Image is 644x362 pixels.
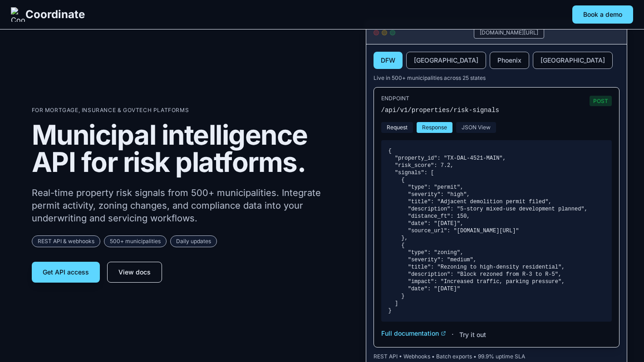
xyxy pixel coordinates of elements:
[381,95,612,102] p: ENDPOINT
[374,353,619,360] p: REST API • Webhooks • Batch exports • 99.9% uptime SLA
[11,7,25,22] img: Coordinate
[572,5,633,24] button: Book a demo
[32,186,351,225] p: Real-time property risk signals from 500+ municipalities. Integrate permit activity, zoning chang...
[456,122,496,133] button: JSON View
[459,330,486,339] button: Try it out
[170,235,217,247] span: Daily updates
[590,96,612,106] span: POST
[381,122,413,133] button: Request
[32,121,351,176] h1: Municipal intelligence API for risk platforms.
[32,262,100,283] button: Get API access
[490,52,529,69] button: Phoenix
[406,52,486,69] button: [GEOGRAPHIC_DATA]
[533,52,613,69] button: [GEOGRAPHIC_DATA]
[452,329,454,340] span: ·
[32,235,100,247] span: REST API & webhooks
[474,27,544,39] div: [DOMAIN_NAME][URL]
[32,107,351,114] p: For Mortgage, Insurance & GovTech Platforms
[104,235,167,247] span: 500+ municipalities
[381,329,446,338] button: Full documentation
[374,74,619,82] p: Live in 500+ municipalities across 25 states
[374,52,403,69] button: DFW
[417,122,452,133] button: Response
[25,7,85,22] span: Coordinate
[381,107,499,114] code: /api/v1/properties/risk-signals
[107,262,162,283] a: View docs
[11,7,85,22] a: Coordinate
[388,148,588,314] code: { "property_id": "TX-DAL-4521-MAIN", "risk_score": 7.2, "signals": [ { "type": "permit", "severit...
